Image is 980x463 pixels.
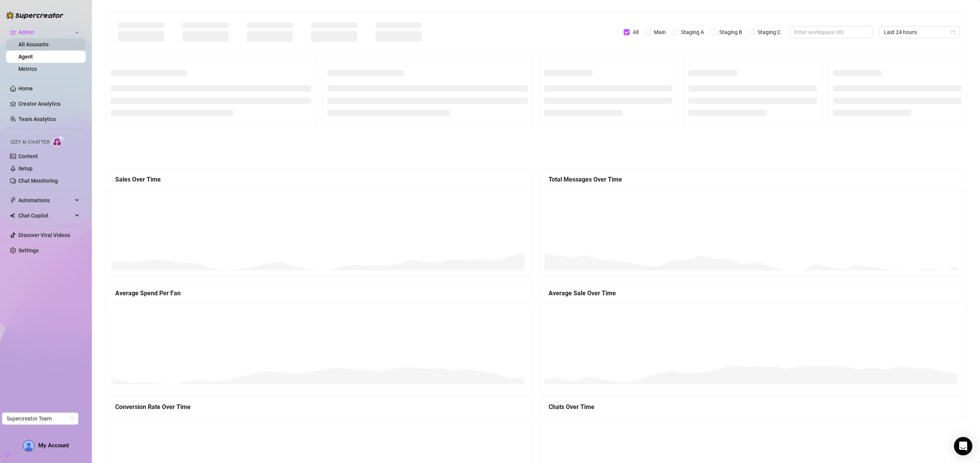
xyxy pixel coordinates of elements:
a: Team Analytics [18,116,56,122]
div: Average Spend Per Fan [115,288,523,298]
span: Admin [18,26,73,38]
img: Chat Copilot [10,213,15,218]
a: Agent [18,54,33,60]
div: Chats Over Time [549,402,957,412]
span: Automations [18,194,73,206]
a: Discover Viral Videos [18,232,70,238]
div: Average Sale Over Time [549,288,957,298]
span: Last 24 hours [884,26,955,38]
img: AI Chatter [52,136,64,147]
a: Content [18,153,38,159]
img: logo-BBDzfeDw.svg [6,11,64,19]
span: Staging C [755,28,784,36]
a: Settings [18,247,39,254]
span: All [630,28,642,36]
span: My Account [38,442,69,449]
span: Staging A [678,28,707,36]
a: Creator Analytics [18,98,80,110]
span: calendar [951,30,955,34]
span: Main [651,28,669,36]
img: AD_cMMTxCeTpmN1d5MnKJ1j-_uXZCpTKapSSqNGg4PyXtR_tCW7gZXTNmFz2tpVv9LSyNV7ff1CaS4f4q0HLYKULQOwoM5GQR... [23,440,34,451]
input: Enter workspace UID [794,28,862,36]
a: Home [18,85,33,92]
a: Chat Monitoring [18,178,58,184]
span: crown [10,29,16,35]
span: Staging B [716,28,745,36]
span: build [4,452,9,458]
span: Supercreator Team [7,413,74,424]
span: Chat Copilot [18,209,73,222]
div: Total Messages Over Time [549,175,957,184]
div: Conversion Rate Over Time [115,402,523,412]
span: thunderbolt [10,197,16,203]
span: Izzy AI Chatter [11,139,49,146]
div: Open Intercom Messenger [954,437,972,455]
div: Sales Over Time [115,175,523,184]
a: Metrics [18,66,37,72]
a: Setup [18,165,33,172]
a: All Accounts [18,41,49,47]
